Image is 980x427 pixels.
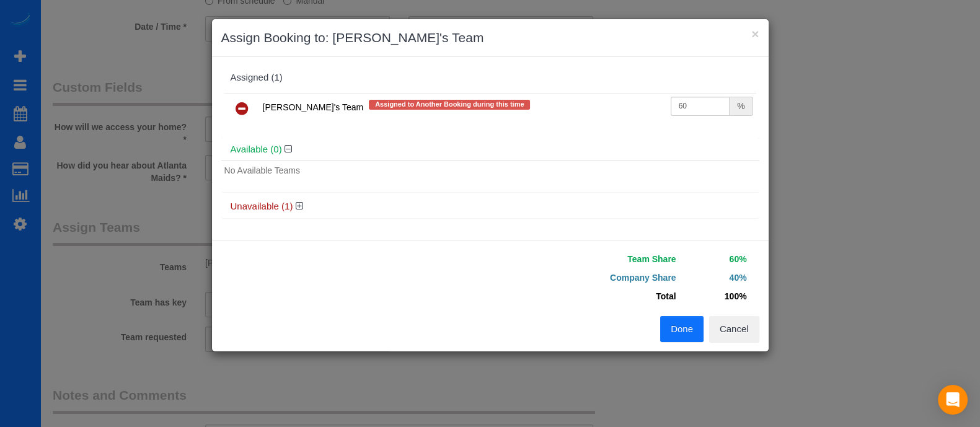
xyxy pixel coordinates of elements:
[751,27,759,40] button: ×
[221,29,759,47] h3: Assign Booking to: [PERSON_NAME]'s Team
[709,316,759,342] button: Cancel
[679,268,750,287] td: 40%
[679,287,750,306] td: 100%
[263,102,364,112] span: [PERSON_NAME]'s Team
[500,268,679,287] td: Company Share
[660,316,704,342] button: Done
[500,287,679,306] td: Total
[231,144,750,155] h4: Available (0)
[224,165,300,175] span: No Available Teams
[369,100,530,110] span: Assigned to Another Booking during this time
[679,250,750,268] td: 60%
[231,73,750,83] div: Assigned (1)
[231,201,750,212] h4: Unavailable (1)
[938,385,968,415] div: Open Intercom Messenger
[500,250,679,268] td: Team Share
[730,97,753,116] div: %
